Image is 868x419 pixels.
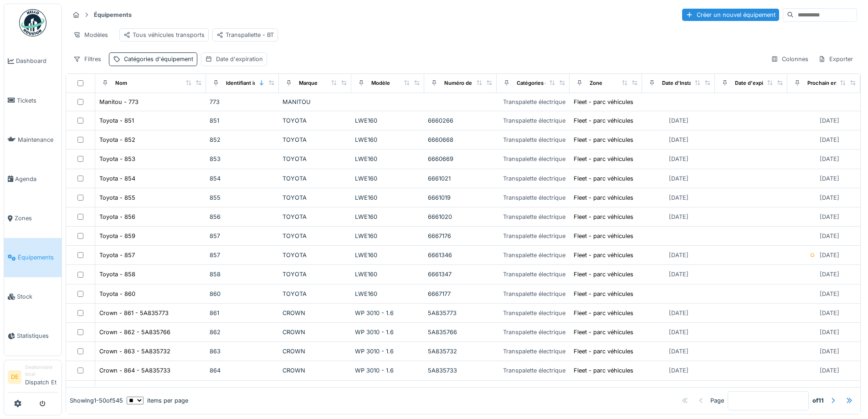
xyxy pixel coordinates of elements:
[355,290,421,298] div: LWE160
[226,79,270,87] div: Identifiant interne
[371,79,390,87] div: Modèle
[4,199,62,238] a: Zones
[210,328,275,336] div: 862
[428,347,493,356] div: 5A835732
[99,135,135,144] div: Toyota - 852
[282,366,348,375] div: CROWN
[25,364,58,390] li: Dispatch Et
[428,366,493,375] div: 5A835733
[503,155,565,163] div: Transpalette électrique
[662,79,707,87] div: Date d'Installation
[503,193,565,202] div: Transpalette électrique
[99,116,134,125] div: Toyota - 851
[99,270,135,279] div: Toyota - 858
[99,309,169,317] div: Crown - 861 - 5A835773
[99,366,170,375] div: Crown - 864 - 5A835733
[735,79,777,87] div: Date d'expiration
[574,116,633,125] div: Fleet - parc véhicules
[820,309,839,317] div: [DATE]
[210,251,275,259] div: 857
[814,52,857,66] div: Exporter
[282,290,348,298] div: TOYOTA
[503,347,565,356] div: Transpalette électrique
[669,193,688,202] div: [DATE]
[574,366,633,375] div: Fleet - parc véhicules
[669,347,688,356] div: [DATE]
[807,79,853,87] div: Prochain entretien
[428,251,493,259] div: 6661346
[820,135,839,144] div: [DATE]
[210,309,275,317] div: 861
[299,79,318,87] div: Marque
[4,159,62,198] a: Agenda
[669,386,688,394] div: [DATE]
[428,270,493,279] div: 6661347
[69,28,112,41] div: Modèles
[355,135,421,144] div: LWE160
[282,135,348,144] div: TOYOTA
[710,396,724,405] div: Page
[210,116,275,125] div: 851
[210,366,275,375] div: 864
[282,193,348,202] div: TOYOTA
[15,175,58,183] span: Agenda
[4,238,62,277] a: Équipements
[282,328,348,336] div: CROWN
[682,9,779,21] div: Créer un nouvel équipement
[282,116,348,125] div: TOYOTA
[282,155,348,163] div: TOYOTA
[820,347,839,356] div: [DATE]
[18,253,58,262] span: Équipements
[355,232,421,240] div: LWE160
[428,155,493,163] div: 6660669
[820,193,839,202] div: [DATE]
[574,251,633,259] div: Fleet - parc véhicules
[444,79,486,87] div: Numéro de Série
[503,270,565,279] div: Transpalette électrique
[4,41,62,81] a: Dashboard
[820,328,839,336] div: [DATE]
[669,174,688,183] div: [DATE]
[574,347,633,356] div: Fleet - parc véhicules
[210,174,275,183] div: 854
[574,309,633,317] div: Fleet - parc véhicules
[428,116,493,125] div: 6660266
[820,290,839,298] div: [DATE]
[17,331,58,340] span: Statistiques
[8,370,21,384] li: DE
[282,98,348,106] div: MANITOU
[355,366,421,375] div: WP 3010 - 1.6
[4,81,62,120] a: Tickets
[4,316,62,356] a: Statistiques
[820,155,839,163] div: [DATE]
[669,366,688,375] div: [DATE]
[99,290,135,298] div: Toyota - 860
[70,396,123,405] div: Showing 1 - 50 of 545
[503,309,565,317] div: Transpalette électrique
[503,135,565,144] div: Transpalette électrique
[17,292,58,301] span: Stock
[503,386,565,394] div: Transpalette électrique
[282,212,348,221] div: TOYOTA
[574,98,633,106] div: Fleet - parc véhicules
[574,135,633,144] div: Fleet - parc véhicules
[16,57,58,65] span: Dashboard
[503,290,565,298] div: Transpalette électrique
[574,270,633,279] div: Fleet - parc véhicules
[574,290,633,298] div: Fleet - parc véhicules
[99,347,170,356] div: Crown - 863 - 5A835732
[99,251,135,259] div: Toyota - 857
[820,366,839,375] div: [DATE]
[17,96,58,105] span: Tickets
[820,174,839,183] div: [DATE]
[355,116,421,125] div: LWE160
[115,79,127,87] div: Nom
[428,212,493,221] div: 6661020
[574,232,633,240] div: Fleet - parc véhicules
[669,328,688,336] div: [DATE]
[355,309,421,317] div: WP 3010 - 1.6
[25,364,58,378] div: Gestionnaire local
[820,116,839,125] div: [DATE]
[503,116,565,125] div: Transpalette électrique
[4,277,62,316] a: Stock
